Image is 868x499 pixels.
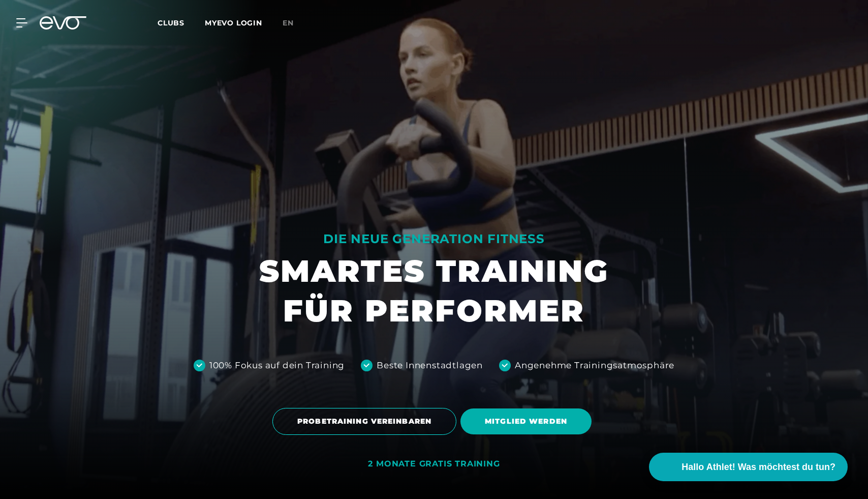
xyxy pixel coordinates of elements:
div: DIE NEUE GENERATION FITNESS [259,231,609,247]
div: 2 MONATE GRATIS TRAINING [368,459,500,469]
div: Beste Innenstadtlagen [377,359,483,372]
button: Hallo Athlet! Was möchtest du tun? [649,453,848,481]
span: PROBETRAINING VEREINBAREN [297,416,431,427]
span: Clubs [158,18,184,27]
a: MYEVO LOGIN [205,18,262,27]
h1: SMARTES TRAINING FÜR PERFORMER [259,251,609,331]
a: PROBETRAINING VEREINBAREN [272,400,460,443]
span: Hallo Athlet! Was möchtest du tun? [681,460,835,474]
a: Clubs [158,18,205,27]
span: MITGLIED WERDEN [485,416,567,427]
a: MITGLIED WERDEN [460,401,596,442]
span: en [283,18,294,27]
div: 100% Fokus auf dein Training [209,359,345,372]
div: Angenehme Trainingsatmosphäre [515,359,674,372]
a: en [283,17,306,29]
